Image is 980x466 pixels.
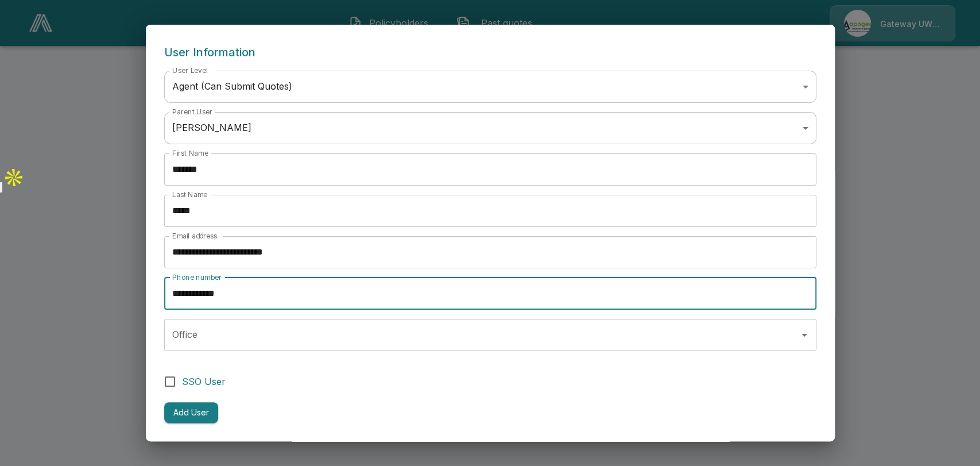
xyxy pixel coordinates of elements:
label: Last Name [172,190,207,199]
label: User Level [172,66,208,75]
h6: User Information [164,43,816,61]
button: Add User [164,402,218,423]
div: Agent (Can Submit Quotes) [164,71,816,103]
img: Apollo [2,166,25,189]
div: [PERSON_NAME] [164,112,816,144]
label: Email address [172,231,217,241]
label: First Name [172,148,208,158]
span: SSO User [182,375,226,388]
label: Parent User [172,107,212,117]
label: Phone number [172,272,222,282]
button: Open [796,327,812,343]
